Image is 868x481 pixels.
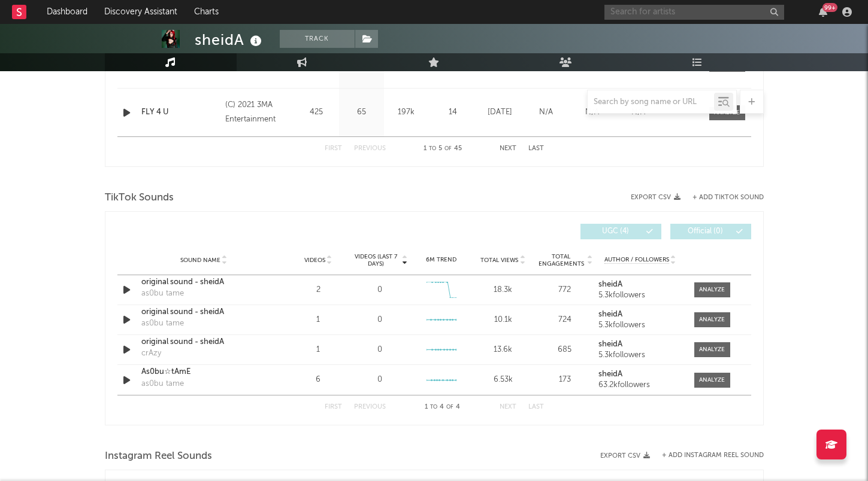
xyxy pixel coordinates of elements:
[354,145,386,152] button: Previous
[528,404,544,410] button: Last
[304,257,325,264] span: Videos
[446,404,453,410] span: of
[377,344,382,356] div: 0
[429,146,436,151] span: to
[325,145,342,152] button: First
[604,5,784,20] input: Search for artists
[430,404,437,410] span: to
[580,224,661,239] button: UGC(4)
[598,340,622,348] strong: sheidA
[598,321,682,330] div: 5.3k followers
[670,224,751,239] button: Official(0)
[141,306,267,318] a: original sound - sheidA
[537,284,592,296] div: 772
[141,276,267,288] a: original sound - sheidA
[588,98,714,107] input: Search by song name or URL
[692,194,764,201] button: + Add TikTok Sound
[141,336,267,348] a: original sound - sheidA
[588,228,643,235] span: UGC ( 4 )
[105,191,174,205] span: TikTok Sounds
[475,284,531,296] div: 18.3k
[500,145,516,152] button: Next
[354,404,386,410] button: Previous
[598,310,622,318] strong: sheidA
[598,370,682,379] a: sheidA
[598,310,682,319] a: sheidA
[377,284,382,296] div: 0
[678,228,733,235] span: Official ( 0 )
[822,3,837,12] div: 99 +
[537,344,592,356] div: 685
[819,7,827,17] button: 99+
[475,374,531,386] div: 6.53k
[598,381,682,389] div: 63.2k followers
[291,344,346,356] div: 1
[598,351,682,360] div: 5.3k followers
[141,348,161,360] div: crAzy
[475,314,531,326] div: 10.1k
[662,452,764,459] button: + Add Instagram Reel Sound
[141,366,267,378] a: As0bu☆tAmE
[352,253,400,267] span: Videos (last 7 days)
[410,142,476,156] div: 1 5 45
[650,452,764,459] div: + Add Instagram Reel Sound
[598,340,682,349] a: sheidA
[528,145,544,152] button: Last
[444,146,452,151] span: of
[377,374,382,386] div: 0
[291,284,346,296] div: 2
[195,30,265,50] div: sheidA
[291,374,346,386] div: 6
[500,404,516,410] button: Next
[537,314,592,326] div: 724
[681,194,764,201] button: + Add TikTok Sound
[141,378,184,390] div: as0bu tame
[141,288,184,300] div: as0bu tame
[598,370,622,378] strong: sheidA
[291,314,346,326] div: 1
[600,452,650,459] button: Export CSV
[475,344,531,356] div: 13.6k
[598,281,622,288] strong: sheidA
[480,257,518,264] span: Total Views
[604,256,669,264] span: Author / Followers
[413,255,469,264] div: 6M Trend
[537,374,592,386] div: 173
[105,449,212,464] span: Instagram Reel Sounds
[325,404,342,410] button: First
[410,400,476,415] div: 1 4 4
[377,314,382,326] div: 0
[631,194,681,201] button: Export CSV
[180,257,220,264] span: Sound Name
[598,281,682,289] a: sheidA
[598,291,682,300] div: 5.3k followers
[280,30,355,48] button: Track
[141,318,184,330] div: as0bu tame
[537,253,585,267] span: Total Engagements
